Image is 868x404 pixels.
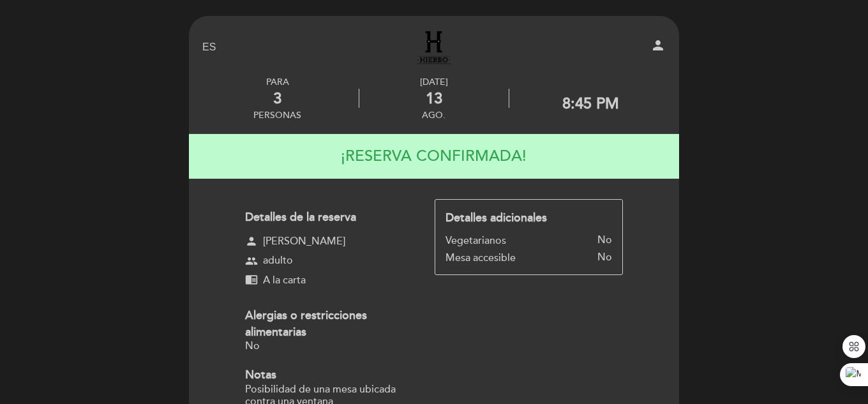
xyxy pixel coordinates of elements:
div: [DATE] [359,77,508,87]
div: 3 [253,89,301,108]
a: Hierro [GEOGRAPHIC_DATA] [354,30,514,65]
div: No [516,252,612,264]
span: group [245,255,258,267]
h4: ¡RESERVA CONFIRMADA! [341,138,527,174]
div: Notas [245,367,412,384]
span: chrome_reader_mode [245,273,258,286]
span: adulto [263,253,293,268]
span: person [245,235,258,248]
div: Detalles adicionales [445,210,612,227]
i: person [650,38,666,53]
div: No [245,340,412,352]
div: No [506,235,612,247]
div: Detalles de la reserva [245,209,412,226]
div: 8:45 PM [562,94,619,113]
div: ago. [359,110,508,121]
div: personas [253,110,301,121]
button: person [650,38,666,57]
span: [PERSON_NAME] [263,234,345,249]
div: 13 [359,89,508,108]
div: PARA [253,77,301,87]
div: Mesa accesible [445,252,516,264]
span: A la carta [263,273,306,288]
div: Alergias o restricciones alimentarias [245,308,412,340]
div: Vegetarianos [445,235,506,247]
